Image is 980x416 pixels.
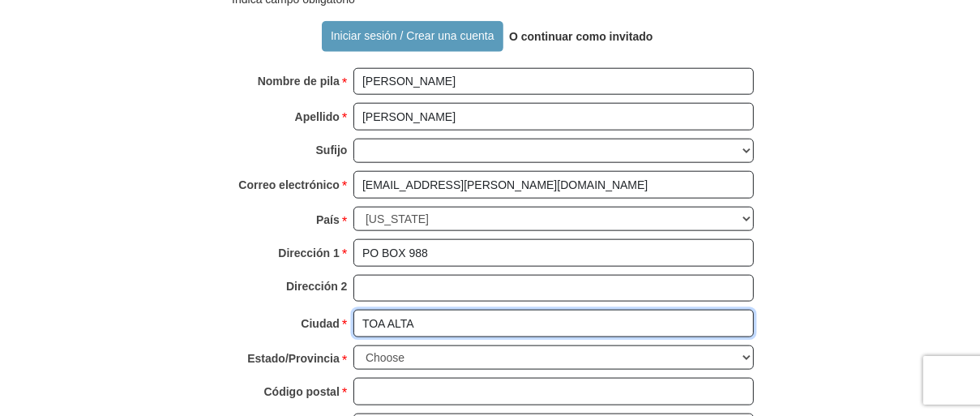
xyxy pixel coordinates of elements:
[316,213,340,226] font: País
[509,30,653,43] font: O continuar como invitado
[258,75,340,88] font: Nombre de pila
[247,352,340,365] font: Estado/Provincia
[316,144,348,157] font: Sufijo
[238,178,339,191] font: Correo electrónico
[295,110,340,123] font: Apellido
[301,317,339,330] font: Ciudad
[278,247,339,259] font: Dirección 1
[286,280,347,293] font: Dirección 2
[331,30,494,43] font: Iniciar sesión / Crear una cuenta
[322,21,504,52] button: Iniciar sesión / Crear una cuenta
[264,385,340,398] font: Código postal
